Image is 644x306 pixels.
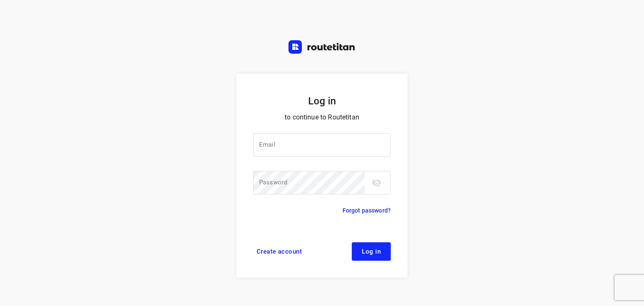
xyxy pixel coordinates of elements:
[352,242,391,261] button: Log in
[257,248,302,255] span: Create account
[288,40,356,54] img: Routetitan
[368,174,385,191] button: toggle password visibility
[253,242,305,261] a: Create account
[253,112,391,123] p: to continue to Routetitan
[253,94,391,108] h5: Log in
[343,205,391,215] a: Forgot password?
[362,248,381,255] span: Log in
[288,40,356,56] a: Routetitan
